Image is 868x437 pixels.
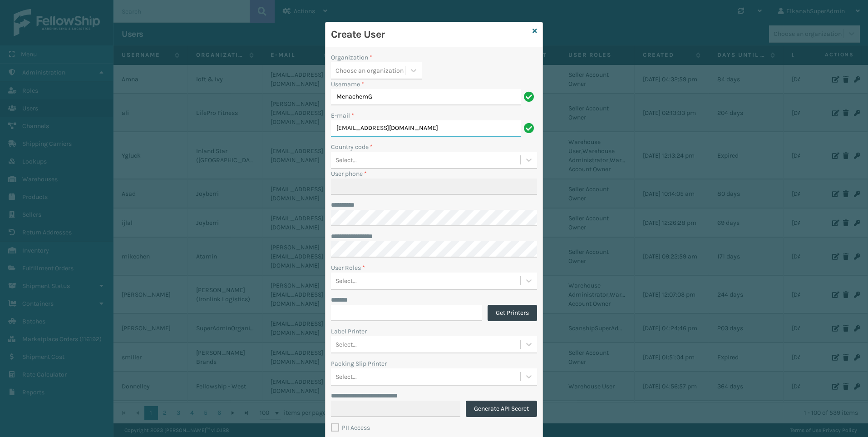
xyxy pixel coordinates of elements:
[335,372,357,382] div: Select...
[335,340,357,349] div: Select...
[331,53,372,62] label: Organization
[331,28,529,41] h3: Create User
[335,276,357,286] div: Select...
[331,142,373,152] label: Country code
[331,327,367,336] label: Label Printer
[331,111,354,120] label: E-mail
[331,169,367,179] label: User phone
[331,424,370,432] label: PII Access
[335,155,357,165] div: Select...
[331,263,365,273] label: User Roles
[335,66,404,75] div: Choose an organization
[488,305,537,321] button: Get Printers
[466,401,537,417] button: Generate API Secret
[331,79,364,89] label: Username
[331,359,387,368] label: Packing Slip Printer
